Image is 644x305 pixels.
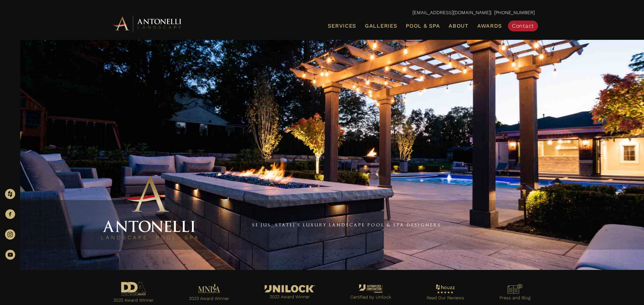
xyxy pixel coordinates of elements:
[340,283,402,303] a: Go to https://antonellilandscape.com/unilock-authorized-contractor/
[416,282,475,304] a: Go to https://www.houzz.com/professionals/landscape-architects-and-landscape-designers/antonelli-...
[252,222,441,227] a: SE [US_STATE]'s Luxury Landscape Pool & Spa Designers
[406,23,440,29] span: Pool & Spa
[109,14,184,33] img: Antonelli Horizontal Logo
[446,22,471,30] a: About
[5,189,15,199] img: Houzz
[449,23,468,29] span: About
[109,8,535,17] p: | [PHONE_NUMBER]
[412,10,490,15] a: [EMAIL_ADDRESS][DOMAIN_NAME]
[365,23,397,29] span: Galleries
[325,22,359,30] a: Services
[508,21,538,31] a: Contact
[477,23,502,29] span: Awards
[488,282,541,304] a: Go to https://antonellilandscape.com/press-media/
[253,283,326,303] a: Go to https://antonellilandscape.com/featured-projects/the-white-house/
[328,23,356,29] span: Services
[512,23,534,29] span: Contact
[403,22,442,30] a: Pool & Spa
[475,22,505,30] a: Awards
[362,22,400,30] a: Galleries
[178,282,240,305] a: Go to https://antonellilandscape.com/pool-and-spa/dont-stop-believing/
[99,173,200,243] img: Antonelli Stacked Logo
